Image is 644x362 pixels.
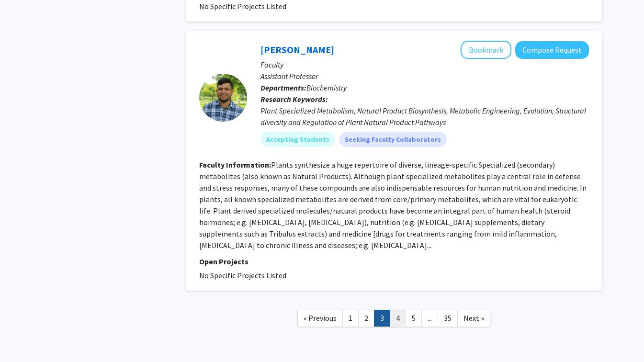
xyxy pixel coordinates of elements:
nav: Page navigation [186,300,602,339]
a: [PERSON_NAME] [260,44,334,56]
div: Plant Specialized Metabolism, Natural Product Biosynthesis, Metabolic Engineering, Evolution, Str... [260,105,589,128]
a: 3 [374,310,390,327]
b: Faculty Information: [199,160,271,170]
button: Add Prashant Sonawane to Bookmarks [461,41,511,59]
span: No Specific Projects Listed [199,1,286,11]
a: 4 [390,310,406,327]
a: 5 [406,310,422,327]
span: Biochemistry [306,83,347,92]
p: Open Projects [199,256,589,267]
a: Previous [297,310,343,327]
mat-chip: Accepting Students [260,132,335,147]
span: Next » [463,313,484,323]
a: 1 [342,310,359,327]
a: 2 [358,310,374,327]
fg-read-more: Plants synthesize a huge repertoire of diverse, lineage-specific Specialized (secondary) metaboli... [199,160,587,250]
b: Research Keywords: [260,94,328,104]
p: Faculty [260,59,589,70]
p: Assistant Professor [260,70,589,82]
iframe: Chat [7,319,41,355]
a: Next [457,310,490,327]
b: Departments: [260,83,306,92]
button: Compose Request to Prashant Sonawane [515,41,589,59]
span: ... [428,313,432,323]
a: 35 [438,310,458,327]
span: No Specific Projects Listed [199,271,286,280]
span: « Previous [304,313,337,323]
mat-chip: Seeking Faculty Collaborators [339,132,447,147]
